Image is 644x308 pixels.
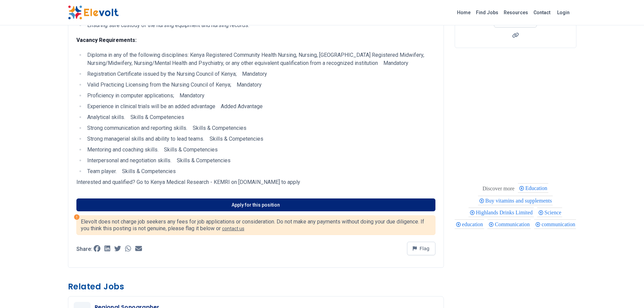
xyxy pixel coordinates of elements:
a: Contact [531,7,553,18]
li: Interpersonal and negotiation skills. Skills & Competencies [85,157,435,165]
li: Analytical skills. Skills & Competencies [85,113,435,121]
p: Elevolt does not charge job seekers any fees for job applications or consideration. Do not make a... [81,218,431,232]
a: Find Jobs [473,7,501,18]
div: Communication [487,219,531,229]
div: Buy vitamins and supplements [478,196,553,205]
li: Diploma in any of the following disciplines: Kenya Registered Community Health Nursing, Nursing, ... [85,51,435,67]
a: Apply for this position [76,198,435,211]
p: Share: [76,246,92,252]
iframe: Advertisement [455,56,576,151]
li: Strong managerial skills and ability to lead teams. Skills & Competencies [85,135,435,143]
a: contact us [222,226,244,231]
li: Strong communication and reporting skills. Skills & Competencies [85,124,435,132]
p: Interested and qualified? Go to Kenya Medical Research - KEMRI on [DOMAIN_NAME] to apply [76,178,435,186]
img: Elevolt [68,5,119,20]
div: communication [534,219,576,229]
div: Highlands Drinks Limited [469,208,534,217]
div: These are topics related to the article that might interest you [482,184,515,193]
span: Education [525,185,549,191]
span: Buy vitamins and supplements [485,198,554,204]
span: communication [542,221,577,227]
li: Team player. Skills & Competencies [85,167,435,175]
span: Highlands Drinks Limited [476,210,535,215]
li: Registration Certificate issued by the Nursing Council of Kenya; Mandatory [85,70,435,78]
strong: Vacancy Requirements: [76,37,137,43]
button: Flag [407,242,435,255]
span: Science [545,210,564,215]
li: Ensuring safe custody of the nursing equipment and nursing records. [85,21,435,29]
a: Home [454,7,473,18]
span: education [462,221,485,227]
div: Education [518,183,548,193]
li: Mentoring and coaching skills. Skills & Competencies [85,146,435,154]
li: Proficiency in computer applications; Mandatory [85,92,435,100]
a: Resources [501,7,531,18]
iframe: Chat Widget [610,276,644,308]
div: education [455,219,484,229]
span: Communication [495,221,532,227]
div: Science [537,208,563,217]
li: Valid Practicing Licensing from the Nursing Council of Kenya; Mandatory [85,81,435,89]
li: Experience in clinical trials will be an added advantage Added Advantage [85,102,435,111]
a: Login [553,6,574,19]
h3: Related Jobs [68,281,444,292]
